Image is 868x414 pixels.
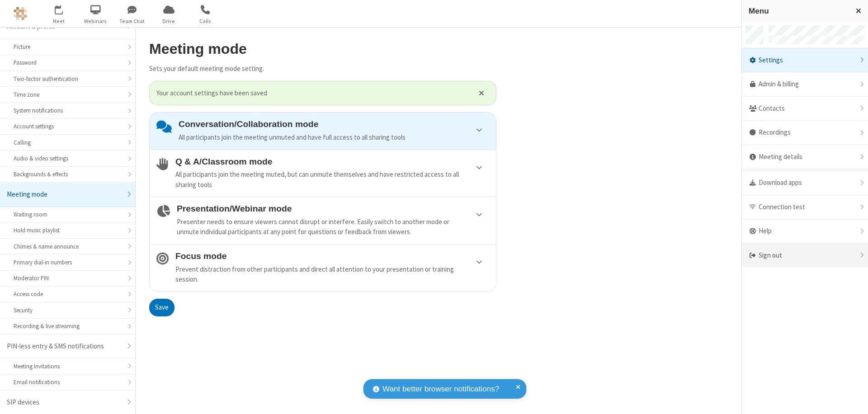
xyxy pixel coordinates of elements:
h4: Focus mode [175,251,489,261]
div: Connection test [742,195,868,220]
div: Meeting Invitations [14,362,122,371]
div: Contacts [742,97,868,121]
h4: Q & A/Classroom mode [175,157,489,166]
div: Primary dial-in numbers [14,258,122,267]
div: Password [14,58,122,67]
p: Sets your default meeting mode setting. [149,64,496,74]
div: SIP devices [7,397,122,408]
div: Presenter needs to ensure viewers cannot disrupt or interfere. Easily switch to another mode or u... [177,217,489,237]
a: Admin & billing [742,72,868,97]
span: Your account settings have been saved [156,88,467,99]
div: System notifications [14,106,122,115]
div: Sign out [742,244,868,268]
div: PIN-less entry & SMS notifications [7,341,122,352]
div: Waiting room [14,210,122,219]
h4: Conversation/Collaboration mode [179,119,489,129]
div: All participants join the meeting muted, but can unmute themselves and have restricted access to ... [175,169,489,190]
div: Meeting mode [7,189,122,200]
h4: Presentation/Webinar mode [177,204,489,213]
div: Prevent distraction from other participants and direct all attention to your presentation or trai... [175,264,489,285]
div: Picture [14,42,122,51]
img: QA Selenium DO NOT DELETE OR CHANGE [14,7,27,20]
div: Backgrounds & effects [14,170,122,179]
div: Hold music playlist [14,226,122,235]
div: Settings [742,48,868,73]
h2: Meeting mode [149,41,496,57]
span: Meet [42,17,76,25]
span: Drive [152,17,186,25]
div: Account settings [14,122,122,131]
div: Email notifications [14,378,122,386]
div: All participants join the meeting unmuted and have full access to all sharing tools [179,132,489,143]
span: Webinars [79,17,113,25]
span: Want better browser notifications? [382,383,499,395]
div: Chimes & name announce [14,242,122,251]
button: Save [149,299,175,317]
div: Download apps [742,171,868,195]
span: Team Chat [115,17,149,25]
div: Security [14,306,122,315]
span: Calls [189,17,222,25]
div: Audio & video settings [14,154,122,163]
div: Help [742,219,868,244]
div: Calling [14,138,122,147]
h3: Menu [749,7,848,15]
div: Meeting details [742,145,868,169]
div: Time zone [14,90,122,99]
div: Recordings [742,121,868,145]
div: Access code [14,290,122,298]
div: 1 [61,5,67,12]
div: Recording & live streaming [14,322,122,330]
div: Two-factor authentication [14,75,122,83]
button: Close alert [474,86,489,100]
div: Moderator PIN [14,274,122,282]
